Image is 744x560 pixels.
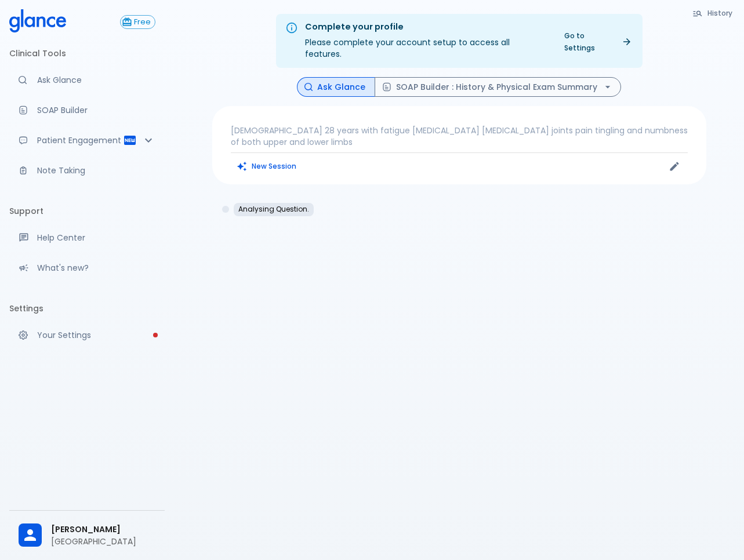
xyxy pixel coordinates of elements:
[9,197,165,225] li: Support
[9,322,165,348] a: Please complete account setup
[37,74,155,86] p: Ask Glance
[9,97,165,123] a: Docugen: Compose a clinical documentation in seconds
[37,165,155,176] p: Note Taking
[37,232,155,243] p: Help Center
[51,536,155,547] p: [GEOGRAPHIC_DATA]
[37,134,123,146] p: Patient Engagement
[120,15,165,29] a: Click to view or change your subscription
[231,158,303,174] button: Clears all inputs and results.
[130,18,155,27] span: Free
[687,5,739,21] button: History
[9,515,165,555] div: [PERSON_NAME][GEOGRAPHIC_DATA]
[9,67,165,93] a: Moramiz: Find ICD10AM codes instantly
[231,125,688,148] p: [DEMOGRAPHIC_DATA] 28 years with fatigue [MEDICAL_DATA] [MEDICAL_DATA] joints pain tingling and n...
[238,205,309,213] p: Analysing Question.
[37,329,155,341] p: Your Settings
[9,255,165,281] div: Recent updates and feature releases
[9,294,165,322] li: Settings
[557,27,638,56] a: Go to Settings
[9,158,165,183] a: Advanced note-taking
[37,262,155,274] p: What's new?
[666,158,683,175] button: Edit
[120,15,155,29] button: Free
[375,77,621,97] button: SOAP Builder : History & Physical Exam Summary
[9,225,165,250] a: Get help from our support team
[305,21,548,34] div: Complete your profile
[51,523,155,536] span: [PERSON_NAME]
[9,39,165,67] li: Clinical Tools
[305,17,548,64] div: Please complete your account setup to access all features.
[297,77,375,97] button: Ask Glance
[9,128,165,153] div: Patient Reports & Referrals
[37,104,155,116] p: SOAP Builder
